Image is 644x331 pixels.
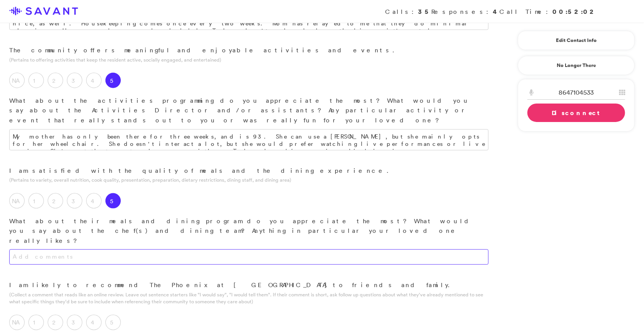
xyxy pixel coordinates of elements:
[9,56,489,64] p: (Pertains to offering activities that keep the resident active, socially engaged, and entertained)
[9,176,489,184] p: (Pertains to variety, overall nutrition, cook quality, presentation, preparation, dietary restric...
[9,193,25,209] label: NA
[9,73,25,88] label: NA
[552,7,596,16] strong: 00:52:02
[518,56,635,75] a: No Longer There
[86,73,102,88] label: 4
[9,216,489,246] p: What about their meals and dining program do you appreciate the most? What would you say about th...
[28,315,44,330] label: 1
[28,73,44,88] label: 1
[527,104,625,122] a: Disconnect
[105,193,121,209] label: 5
[48,193,63,209] label: 2
[105,73,121,88] label: 5
[9,166,489,176] p: I am satisfied with the quality of meals and the dining experience.
[48,73,63,88] label: 2
[67,73,82,88] label: 3
[9,315,25,330] label: NA
[9,45,489,55] p: The community offers meaningful and enjoyable activities and events.
[48,315,63,330] label: 2
[28,193,44,209] label: 1
[67,193,82,209] label: 3
[9,96,489,125] p: What about the activities programming do you appreciate the most? What would you say about the Ac...
[86,315,102,330] label: 4
[67,315,82,330] label: 3
[86,193,102,209] label: 4
[9,291,489,306] p: (Collect a comment that reads like an online review. Leave out sentence starters like "I would sa...
[418,7,431,16] strong: 35
[527,34,625,47] a: Edit Contact Info
[9,280,489,290] p: I am likely to recommend The Phoenix at [GEOGRAPHIC_DATA] to friends and family.
[493,7,499,16] strong: 4
[105,315,121,330] label: 5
